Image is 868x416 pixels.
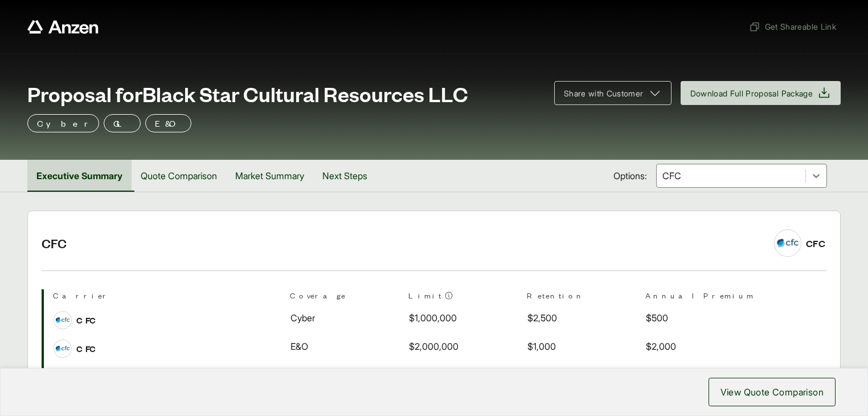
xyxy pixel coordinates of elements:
[720,385,824,399] span: View Quote Comparison
[37,116,89,130] p: Cyber
[76,313,99,327] span: CFC
[527,289,636,306] th: Retention
[113,116,131,130] p: GL
[155,116,182,130] p: E&O
[564,87,644,99] span: Share with Customer
[409,311,457,325] span: $1,000,000
[527,311,557,325] span: $2,500
[27,82,468,105] span: Proposal for Black Star Cultural Resources LLC
[806,236,825,251] div: CFC
[408,289,518,306] th: Limit
[681,81,841,105] button: Download Full Proposal Package
[613,169,647,183] span: Options:
[554,81,672,105] button: Share with Customer
[744,16,841,37] button: Get Shareable Link
[290,289,399,306] th: Coverage
[646,340,676,353] span: $2,000
[53,289,281,306] th: Carrier
[646,311,668,325] span: $500
[54,340,71,357] img: CFC logo
[132,160,226,192] button: Quote Comparison
[645,289,755,306] th: Annual Premium
[76,342,99,356] span: CFC
[690,87,813,99] span: Download Full Proposal Package
[409,340,458,353] span: $2,000,000
[527,340,556,353] span: $1,000
[749,21,836,33] span: Get Shareable Link
[290,311,315,325] span: Cyber
[775,230,801,256] img: CFC logo
[290,340,308,353] span: E&O
[42,235,760,252] h2: CFC
[709,378,836,406] button: View Quote Comparison
[27,20,99,34] a: Anzen website
[313,160,376,192] button: Next Steps
[27,160,132,192] button: Executive Summary
[54,312,71,329] img: CFC logo
[226,160,313,192] button: Market Summary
